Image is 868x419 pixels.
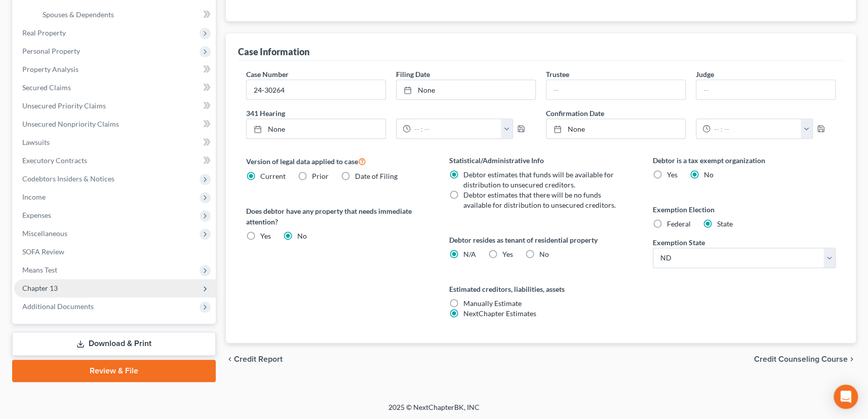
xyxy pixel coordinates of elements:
[696,80,835,99] input: --
[43,10,114,19] span: Spouses & Dependents
[22,47,80,55] span: Personal Property
[449,155,633,166] label: Statistical/Administrative Info
[14,133,216,151] a: Lawsuits
[246,69,289,80] label: Case Number
[834,385,858,409] div: Open Intercom Messenger
[34,6,216,24] a: Spouses & Dependents
[396,69,430,80] label: Filing Date
[449,235,633,245] label: Debtor resides as tenant of residential property
[463,250,476,258] span: N/A
[397,80,535,99] a: None
[546,119,685,138] a: None
[246,206,429,227] label: Does debtor have any property that needs immediate attention?
[711,119,801,138] input: -- : --
[653,155,836,166] label: Debtor is a tax exempt organization
[241,108,541,119] label: 341 Hearing
[12,360,216,382] a: Review & File
[463,299,522,308] span: Manually Estimate
[260,172,286,180] span: Current
[14,60,216,79] a: Property Analysis
[22,193,46,201] span: Income
[848,355,856,363] i: chevron_right
[546,80,685,99] input: --
[22,247,64,256] span: SOFA Review
[704,170,714,179] span: No
[541,108,841,119] label: Confirmation Date
[449,284,633,294] label: Estimated creditors, liabilities, assets
[539,250,549,258] span: No
[297,232,307,240] span: No
[463,170,614,189] span: Debtor estimates that funds will be available for distribution to unsecured creditors.
[754,355,856,363] button: Credit Counseling Course chevron_right
[22,120,119,128] span: Unsecured Nonpriority Claims
[234,355,283,363] span: Credit Report
[22,174,114,183] span: Codebtors Insiders & Notices
[22,138,50,146] span: Lawsuits
[247,80,385,99] input: Enter case number...
[463,191,616,209] span: Debtor estimates that there will be no funds available for distribution to unsecured creditors.
[14,243,216,261] a: SOFA Review
[667,219,691,228] span: Federal
[22,101,106,110] span: Unsecured Priority Claims
[411,119,501,138] input: -- : --
[355,172,398,180] span: Date of Filing
[14,115,216,133] a: Unsecured Nonpriority Claims
[653,204,836,215] label: Exemption Election
[502,250,513,258] span: Yes
[14,151,216,170] a: Executory Contracts
[22,265,57,274] span: Means Test
[246,155,429,167] label: Version of legal data applied to case
[260,232,271,240] span: Yes
[22,65,78,73] span: Property Analysis
[546,69,569,80] label: Trustee
[226,355,283,363] button: chevron_left Credit Report
[14,97,216,115] a: Unsecured Priority Claims
[12,332,216,356] a: Download & Print
[696,69,714,80] label: Judge
[22,302,94,311] span: Additional Documents
[226,355,234,363] i: chevron_left
[22,83,71,92] span: Secured Claims
[14,79,216,97] a: Secured Claims
[22,28,66,37] span: Real Property
[22,156,87,165] span: Executory Contracts
[22,284,58,292] span: Chapter 13
[463,309,536,318] span: NextChapter Estimates
[653,237,705,248] label: Exemption State
[754,355,848,363] span: Credit Counseling Course
[238,46,309,58] div: Case Information
[667,170,678,179] span: Yes
[22,211,51,219] span: Expenses
[717,219,733,228] span: State
[22,229,67,238] span: Miscellaneous
[247,119,385,138] a: None
[312,172,329,180] span: Prior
